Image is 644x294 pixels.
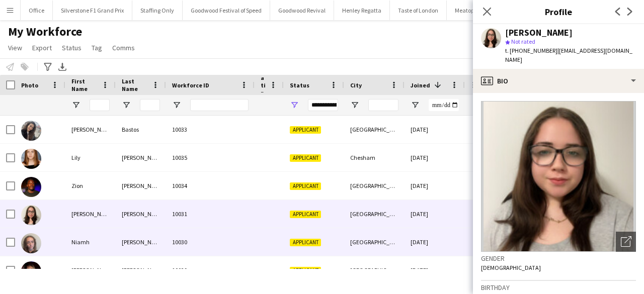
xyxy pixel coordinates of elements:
button: Taste of London [390,1,447,20]
a: Status [58,41,86,54]
input: Joined Filter Input [429,99,459,111]
div: [GEOGRAPHIC_DATA] [344,256,405,284]
button: Henley Regatta [334,1,390,20]
div: [PERSON_NAME] [116,228,166,256]
button: Goodwood Revival [270,1,334,20]
input: Last Name Filter Input [140,99,160,111]
div: [PERSON_NAME] [116,256,166,284]
button: Open Filter Menu [411,101,420,110]
span: City [350,81,362,89]
button: Open Filter Menu [350,101,359,110]
span: Applicant [290,239,321,246]
span: | [EMAIL_ADDRESS][DOMAIN_NAME] [505,47,632,63]
div: [GEOGRAPHIC_DATA] [344,116,405,143]
div: 10035 [166,144,255,171]
div: [DATE] [405,228,465,256]
div: Chesham [344,144,405,171]
button: Silverstone F1 Grand Prix [53,1,132,20]
button: Office [21,1,53,20]
div: Niamh [65,228,116,256]
img: Kaitlyn Gasper [21,205,41,225]
button: Open Filter Menu [172,101,181,110]
div: 10033 [166,116,255,143]
div: [DATE] [405,172,465,200]
div: [DATE] [405,200,465,228]
img: Zion Smith-Callender [21,177,41,197]
div: [DATE] [405,144,465,171]
input: City Filter Input [368,99,398,111]
div: 10034 [166,172,255,200]
button: Meatopia [447,1,488,20]
a: Tag [88,41,106,54]
div: Zion [65,172,116,200]
img: Barbara Bastos [21,121,41,141]
div: [PERSON_NAME] [65,200,116,228]
span: Rating [261,66,266,104]
img: Crew avatar or photo [481,101,636,252]
span: View [8,43,22,52]
div: [GEOGRAPHIC_DATA] [344,200,405,228]
span: Workforce ID [172,81,209,89]
span: Last Name [122,77,148,92]
div: 10029 [166,256,255,284]
span: First Name [71,77,98,92]
div: Open photos pop-in [616,232,636,252]
div: [PERSON_NAME] [505,28,573,37]
img: Lily Phelps [21,149,41,169]
div: Bastos [116,116,166,143]
span: Applicant [290,182,321,190]
app-action-btn: Advanced filters [42,61,54,73]
h3: Gender [481,254,636,263]
span: Applicant [290,126,321,134]
span: Status [290,81,309,89]
input: First Name Filter Input [90,99,110,111]
input: Workforce ID Filter Input [190,99,249,111]
span: Applicant [290,267,321,274]
div: Bio [473,69,644,93]
div: [GEOGRAPHIC_DATA] [344,172,405,200]
app-action-btn: Export XLSX [56,61,68,73]
button: Staffing Only [132,1,183,20]
div: [PERSON_NAME] [65,116,116,143]
span: Not rated [511,38,535,45]
a: Comms [108,41,139,54]
div: [PERSON_NAME] [65,256,116,284]
div: [DATE] [405,256,465,284]
div: [PERSON_NAME] [116,172,166,200]
button: Open Filter Menu [290,101,299,110]
a: Export [28,41,56,54]
span: Status [62,43,82,52]
a: View [4,41,26,54]
div: Lily [65,144,116,171]
div: 10031 [166,200,255,228]
span: Applicant [290,211,321,218]
span: Comms [112,43,135,52]
button: Open Filter Menu [122,101,131,110]
span: t. [PHONE_NUMBER] [505,47,557,54]
img: Rebecca Oliver [21,261,41,281]
span: [DEMOGRAPHIC_DATA] [481,264,541,271]
h3: Birthday [481,283,636,292]
div: 10030 [166,228,255,256]
span: Tag [92,43,102,52]
span: Joined [411,81,430,89]
span: My Workforce [8,24,82,39]
div: [PERSON_NAME] [116,200,166,228]
div: [GEOGRAPHIC_DATA] [344,228,405,256]
div: [DATE] [405,116,465,143]
span: Applicant [290,154,321,162]
button: Goodwood Festival of Speed [183,1,270,20]
span: Photo [21,81,38,89]
img: Niamh Winmill [21,233,41,253]
div: [PERSON_NAME] [116,144,166,171]
button: Open Filter Menu [71,101,80,110]
span: Export [32,43,52,52]
h3: Profile [473,5,644,18]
